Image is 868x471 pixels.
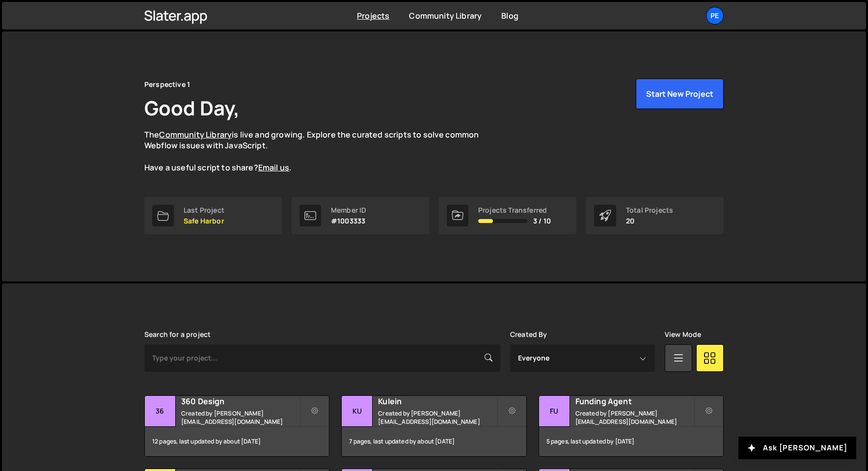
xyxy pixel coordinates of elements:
[258,162,289,173] a: Email us
[539,396,570,427] div: Fu
[636,79,724,109] button: Start New Project
[342,427,526,456] div: 7 pages, last updated by about [DATE]
[159,129,232,140] a: Community Library
[184,217,224,225] p: Safe Harbor
[181,396,299,407] h2: 360 Design
[706,7,724,25] a: Pe
[378,396,496,407] h2: Kulein
[539,395,724,457] a: Fu Funding Agent Created by [PERSON_NAME][EMAIL_ADDRESS][DOMAIN_NAME] 5 pages, last updated by [D...
[144,395,329,457] a: 36 360 Design Created by [PERSON_NAME][EMAIL_ADDRESS][DOMAIN_NAME] 12 pages, last updated by abou...
[626,217,673,225] p: 20
[145,427,329,456] div: 12 pages, last updated by about [DATE]
[738,437,856,459] button: Ask [PERSON_NAME]
[144,129,498,173] p: The is live and growing. Explore the curated scripts to solve common Webflow issues with JavaScri...
[626,206,673,214] div: Total Projects
[184,206,224,214] div: Last Project
[331,217,366,225] p: #1003333
[378,409,496,426] small: Created by [PERSON_NAME][EMAIL_ADDRESS][DOMAIN_NAME]
[341,395,526,457] a: Ku Kulein Created by [PERSON_NAME][EMAIL_ADDRESS][DOMAIN_NAME] 7 pages, last updated by about [DATE]
[144,344,500,372] input: Type your project...
[575,396,694,407] h2: Funding Agent
[539,427,723,456] div: 5 pages, last updated by [DATE]
[501,10,518,21] a: Blog
[533,217,551,225] span: 3 / 10
[144,79,190,90] div: Perspective 1
[478,206,551,214] div: Projects Transferred
[357,10,389,21] a: Projects
[510,331,547,338] label: Created By
[181,409,299,426] small: Created by [PERSON_NAME][EMAIL_ADDRESS][DOMAIN_NAME]
[144,94,240,121] h1: Good Day,
[144,331,211,338] label: Search for a project
[331,206,366,214] div: Member ID
[145,396,176,427] div: 36
[665,331,701,338] label: View Mode
[409,10,482,21] a: Community Library
[144,197,282,234] a: Last Project Safe Harbor
[575,409,694,426] small: Created by [PERSON_NAME][EMAIL_ADDRESS][DOMAIN_NAME]
[342,396,373,427] div: Ku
